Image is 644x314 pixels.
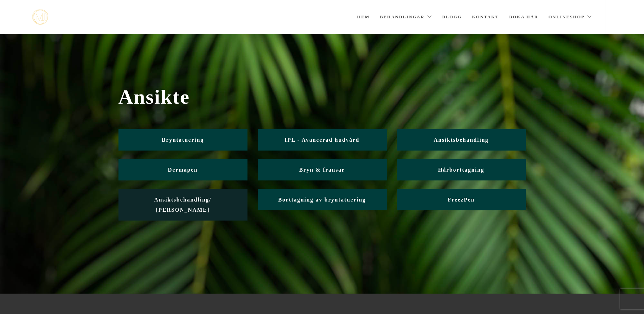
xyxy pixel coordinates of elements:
[168,167,198,173] span: Dermapen
[299,167,345,173] span: Bryn & fransar
[118,189,247,221] a: Ansiktsbehandling/ [PERSON_NAME]
[258,189,387,210] a: Borttagning av bryntatuering
[258,159,387,180] a: Bryn & fransar
[118,129,247,151] a: Bryntatuering
[448,197,475,203] span: FreezPen
[32,10,48,25] img: mjstudio
[32,10,48,25] a: mjstudio mjstudio mjstudio
[162,137,204,143] span: Bryntatuering
[118,85,526,109] span: Ansikte
[284,137,359,143] span: IPL - Avancerad hudvård
[278,197,366,203] span: Borttagning av bryntatuering
[258,129,387,151] a: IPL - Avancerad hudvård
[434,137,489,143] span: Ansiktsbehandling
[397,159,526,180] a: Hårborttagning
[154,197,211,213] span: Ansiktsbehandling/ [PERSON_NAME]
[438,167,484,173] span: Hårborttagning
[118,159,247,180] a: Dermapen
[397,129,526,151] a: Ansiktsbehandling
[397,189,526,210] a: FreezPen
